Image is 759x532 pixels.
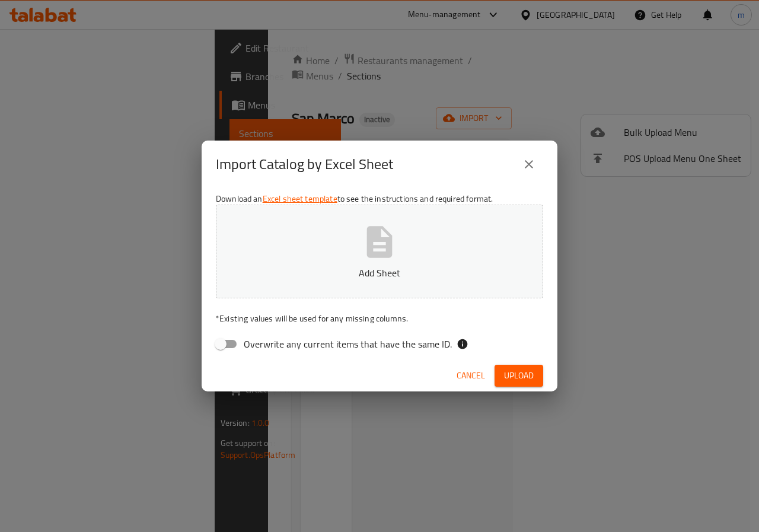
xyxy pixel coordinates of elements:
h2: Import Catalog by Excel Sheet [216,155,393,174]
svg: If the overwrite option isn't selected, then the items that match an existing ID will be ignored ... [457,338,468,350]
span: Overwrite any current items that have the same ID. [244,337,452,351]
a: Excel sheet template [263,191,337,206]
button: Cancel [452,365,490,387]
button: Add Sheet [216,205,543,298]
div: Download an to see the instructions and required format. [202,188,557,360]
p: Existing values will be used for any missing columns. [216,313,543,324]
span: Cancel [457,368,485,383]
button: Upload [495,365,543,387]
span: Upload [504,368,534,383]
button: close [515,150,543,179]
p: Add Sheet [234,266,525,280]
